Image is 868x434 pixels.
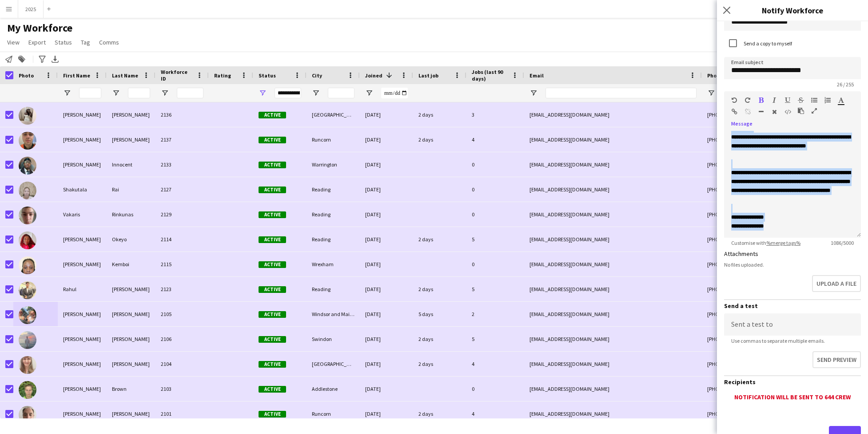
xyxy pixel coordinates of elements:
button: Ordered List [824,97,831,104]
img: Jacob Thompson [19,132,36,150]
div: [PHONE_NUMBER] [702,227,816,251]
img: amelia carpenter [19,306,36,324]
div: No files uploaded. [724,261,861,268]
div: [PERSON_NAME] [58,377,107,401]
div: [PERSON_NAME] [107,327,155,351]
div: [EMAIL_ADDRESS][DOMAIN_NAME] [524,177,702,202]
button: Undo [731,97,737,104]
div: 2 [466,302,524,326]
div: [PHONE_NUMBER] [702,277,816,301]
div: [PERSON_NAME] [58,352,107,376]
div: 2123 [155,277,209,301]
span: Active [259,236,286,243]
div: Shakutala [58,177,107,202]
div: [EMAIL_ADDRESS][DOMAIN_NAME] [524,377,702,401]
div: [EMAIL_ADDRESS][DOMAIN_NAME] [524,402,702,426]
span: Email [530,72,544,79]
div: 0 [466,152,524,177]
span: My Workforce [7,21,72,35]
span: Use commas to separate multiple emails. [724,337,832,344]
button: Text Color [838,97,844,104]
div: [EMAIL_ADDRESS][DOMAIN_NAME] [524,227,702,251]
a: %merge tags% [766,239,800,246]
button: Open Filter Menu [707,89,715,97]
div: [EMAIL_ADDRESS][DOMAIN_NAME] [524,277,702,301]
div: 2 days [413,327,466,351]
div: [PHONE_NUMBER] [702,402,816,426]
a: Comms [96,37,123,48]
button: Open Filter Menu [161,89,169,97]
div: 5 [466,277,524,301]
div: 2 days [413,227,466,251]
div: [PHONE_NUMBER] [702,252,816,276]
div: Addlestone [307,377,360,401]
span: Active [259,286,286,293]
div: Swindon [307,327,360,351]
span: Active [259,162,286,168]
span: Status [259,72,276,79]
button: Open Filter Menu [530,89,538,97]
label: Attachments [724,250,758,258]
span: Active [259,137,286,143]
img: Vakaris Rinkunas [19,207,36,224]
button: Underline [784,97,791,104]
span: Last job [418,72,438,79]
span: Active [259,211,286,218]
button: Insert Link [731,108,737,115]
div: [DATE] [360,202,413,227]
div: 2106 [155,327,209,351]
div: [EMAIL_ADDRESS][DOMAIN_NAME] [524,302,702,326]
app-action-btn: Notify workforce [4,54,14,65]
div: [DATE] [360,352,413,376]
div: 0 [466,202,524,227]
div: 2136 [155,102,209,127]
h3: Recipients [724,378,861,386]
input: City Filter Input [328,88,354,98]
div: [PHONE_NUMBER] [702,377,816,401]
button: HTML Code [784,108,791,115]
div: 0 [466,377,524,401]
div: [PERSON_NAME] [58,252,107,276]
span: Rating [214,72,231,79]
a: Export [25,37,49,48]
button: Redo [745,97,751,104]
div: 2 days [413,352,466,376]
div: 4 [466,127,524,152]
div: 2103 [155,377,209,401]
span: Customise with [724,239,808,246]
div: Vakaris [58,202,107,227]
div: 2137 [155,127,209,152]
div: Reading [307,177,360,202]
button: Open Filter Menu [112,89,120,97]
button: Clear Formatting [771,108,777,115]
div: [PHONE_NUMBER] [702,327,816,351]
div: 5 [466,327,524,351]
span: 26 / 255 [830,81,861,88]
img: Caroline Okeyo [19,231,36,249]
button: Unordered List [811,97,817,104]
div: Okeyo [107,227,155,251]
div: [PHONE_NUMBER] [702,102,816,127]
div: 2 days [413,402,466,426]
a: Status [51,37,76,48]
div: [DATE] [360,152,413,177]
div: 2105 [155,302,209,326]
div: Warrington [307,152,360,177]
span: Workforce ID [161,69,193,82]
span: Jobs (last 90 days) [472,69,508,82]
button: Horizontal Line [758,108,764,115]
span: Active [259,411,286,418]
div: [DATE] [360,252,413,276]
div: [DATE] [360,227,413,251]
span: 1086 / 5000 [824,239,861,246]
button: Paste as plain text [798,107,804,114]
div: Reading [307,227,360,251]
div: [PERSON_NAME] [107,102,155,127]
div: 2133 [155,152,209,177]
span: Active [259,336,286,343]
div: [PERSON_NAME] [107,352,155,376]
div: 4 [466,402,524,426]
div: 2104 [155,352,209,376]
div: [EMAIL_ADDRESS][DOMAIN_NAME] [524,252,702,276]
img: Albertina Bassil-Gomes [19,107,36,125]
